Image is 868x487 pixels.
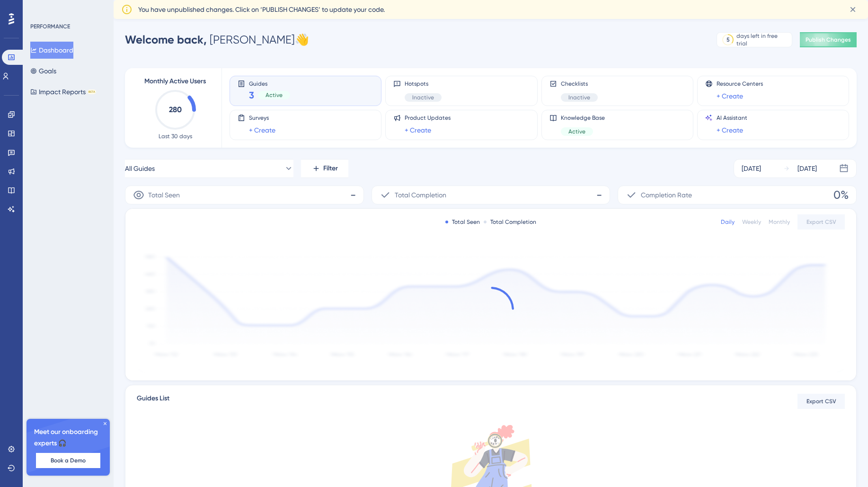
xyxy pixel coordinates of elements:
span: Meet our onboarding experts 🎧 [34,426,102,449]
span: Inactive [568,94,590,101]
span: Completion Rate [641,189,692,201]
span: Book a Demo [51,457,86,464]
div: Total Completion [484,218,536,226]
div: BETA [88,89,96,94]
a: + Create [717,124,743,136]
span: - [596,187,602,203]
span: Total Seen [148,189,180,201]
a: + Create [717,90,743,102]
button: Dashboard [30,42,73,59]
text: 280 [169,105,182,114]
span: Inactive [412,94,434,101]
span: Last 30 days [159,133,192,140]
span: All Guides [125,163,155,174]
span: 0% [833,187,849,203]
span: Monthly Active Users [144,76,206,87]
span: Active [568,128,585,135]
button: Book a Demo [36,453,100,468]
span: Hotspots [405,80,442,88]
button: Goals [30,62,56,80]
button: Export CSV [797,394,845,409]
span: 3 [249,89,254,102]
button: Filter [301,159,348,178]
span: Guides [249,80,290,87]
span: Active [266,91,283,99]
span: Guides List [137,393,169,410]
span: You have unpublished changes. Click on ‘PUBLISH CHANGES’ to update your code. [138,4,385,15]
span: AI Assistant [717,114,747,122]
span: Export CSV [806,398,836,405]
div: [DATE] [797,163,817,174]
div: Monthly [769,218,790,226]
span: Total Completion [395,189,446,201]
span: Product Updates [405,114,451,122]
span: Welcome back, [125,33,207,46]
div: [DATE] [742,163,761,174]
span: Export CSV [806,218,836,226]
span: Surveys [249,114,275,122]
a: + Create [405,124,431,136]
span: Publish Changes [806,36,851,44]
a: + Create [249,124,275,136]
div: Total Seen [445,218,480,226]
div: [PERSON_NAME] 👋 [125,32,309,47]
div: 5 [726,36,730,44]
span: Filter [323,163,338,174]
div: Daily [721,218,735,226]
div: days left in free trial [736,32,789,47]
span: Resource Centers [717,80,763,88]
button: All Guides [125,159,293,178]
span: Checklists [561,80,598,88]
button: Export CSV [797,214,845,230]
button: Publish Changes [800,32,857,47]
div: Weekly [742,218,761,226]
button: Impact ReportsBETA [30,83,96,100]
span: - [350,187,356,203]
span: Knowledge Base [561,114,605,122]
div: PERFORMANCE [30,23,70,30]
